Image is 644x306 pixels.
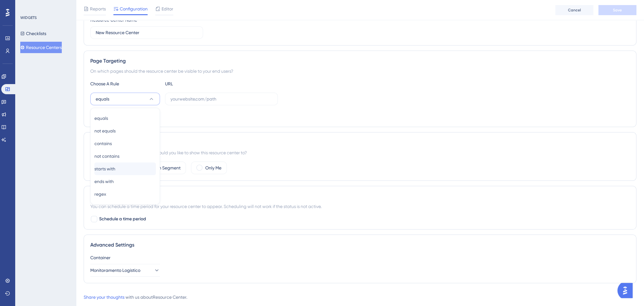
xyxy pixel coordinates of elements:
span: Save [613,8,622,13]
button: regex [94,188,156,200]
span: Schedule a time period [99,215,146,223]
span: Monitoramento Logístico [90,266,140,274]
span: equals [96,95,109,103]
span: not equals [94,127,116,135]
button: ends with [94,175,156,188]
span: starts with [94,165,115,173]
div: URL [165,80,235,88]
button: contains [94,137,156,150]
span: regex [94,190,106,198]
div: Which segment of the audience would you like to show this resource center to? [90,149,630,156]
button: Checklists [20,28,46,39]
div: Advanced Settings [90,241,630,249]
div: with us about Resource Center . [84,293,187,301]
button: Cancel [555,5,593,15]
div: You can schedule a time period for your resource center to appear. Scheduling will not work if th... [90,203,630,210]
div: Scheduling [90,193,630,200]
button: Save [598,5,636,15]
div: Container [90,254,630,261]
button: equals [90,93,160,105]
span: Reports [90,5,106,13]
label: Only Me [205,164,221,172]
input: yourwebsite.com/path [170,95,272,102]
button: equals [94,112,156,125]
button: Monitoramento Logístico [90,264,160,277]
button: not contains [94,150,156,162]
span: ends with [94,178,114,185]
span: Editor [162,5,173,13]
span: Cancel [568,8,581,13]
div: On which pages should the resource center be visible to your end users? [90,67,630,75]
iframe: UserGuiding AI Assistant Launcher [617,281,636,300]
div: Choose A Rule [90,80,160,88]
button: starts with [94,162,156,175]
span: equals [94,114,108,122]
div: Page Targeting [90,57,630,65]
span: Configuration [120,5,148,13]
button: Resource Centers [20,42,62,53]
a: Share your thoughts [84,295,124,300]
button: not equals [94,125,156,137]
span: not contains [94,152,119,160]
input: Type your Resource Center name [96,29,198,36]
label: Custom Segment [146,164,181,172]
span: contains [94,140,112,147]
div: WIDGETS [20,15,37,20]
div: Audience Segmentation [90,139,630,146]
